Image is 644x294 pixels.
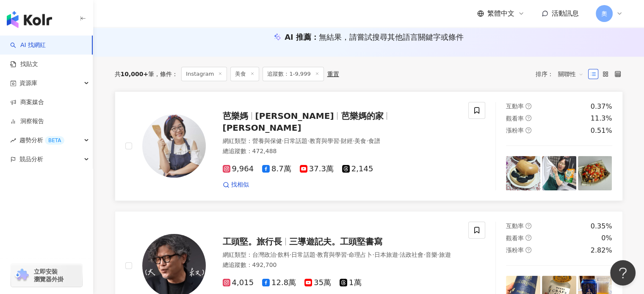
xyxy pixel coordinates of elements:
img: KOL Avatar [142,114,206,178]
img: post-image [578,156,612,190]
div: 網紅類型 ： [223,137,459,146]
div: 2.82% [591,246,612,255]
span: 繁體中文 [487,9,514,18]
span: 日常話題 [284,137,307,144]
div: 總追蹤數 ： 492,700 [223,261,459,269]
span: · [282,137,284,144]
span: · [347,251,348,258]
span: · [353,137,354,144]
span: 活動訊息 [552,9,579,17]
span: 命理占卜 [348,251,372,258]
span: 旅遊 [439,251,451,258]
div: 重置 [327,71,339,77]
span: 2,145 [342,165,373,173]
div: 0.51% [591,126,612,135]
span: · [339,137,340,144]
a: 洞察報告 [10,117,44,126]
span: 營養與保健 [252,137,282,144]
span: 台灣政治 [252,251,276,258]
img: logo [7,11,52,28]
a: 找貼文 [10,60,38,69]
span: 日本旅遊 [374,251,398,258]
span: 找相似 [231,181,249,189]
a: 找相似 [223,181,249,189]
span: 日常話題 [291,251,315,258]
span: 三導遊記夫。工頭堅書寫 [289,236,382,247]
div: 總追蹤數 ： 472,488 [223,147,459,156]
span: 4,015 [223,278,254,287]
span: 37.3萬 [300,165,334,173]
span: 飲料 [278,251,290,258]
div: 網紅類型 ： [223,251,459,259]
span: 法政社會 [400,251,423,258]
span: question-circle [525,115,531,121]
span: 音樂 [426,251,437,258]
span: rise [10,137,16,143]
span: Instagram [181,67,227,81]
div: 11.3% [591,114,612,123]
div: BETA [45,136,64,145]
span: 互動率 [506,103,524,110]
div: 0.37% [591,102,612,111]
span: 12.8萬 [262,278,296,287]
span: · [307,137,309,144]
span: 教育與學習 [317,251,347,258]
span: 觀看率 [506,115,524,122]
span: 1萬 [340,278,361,287]
span: 奧 [601,9,607,18]
span: 10,000+ [121,71,149,77]
span: 工頭堅。旅行長 [223,236,282,247]
span: question-circle [525,247,531,253]
div: 0.35% [591,222,612,231]
span: · [423,251,425,258]
span: · [398,251,400,258]
span: 關聯性 [558,67,583,81]
img: chrome extension [14,269,30,282]
span: [PERSON_NAME] [255,111,334,121]
span: · [276,251,278,258]
span: 8.7萬 [262,165,291,173]
span: · [437,251,439,258]
span: · [290,251,291,258]
span: 芭樂媽的家 [341,111,383,121]
span: 無結果，請嘗試搜尋其他語言關鍵字或條件 [319,33,464,41]
span: 漲粉率 [506,247,524,253]
span: · [315,251,317,258]
span: 美食 [230,67,259,81]
img: post-image [542,156,576,190]
span: 競品分析 [19,150,43,169]
span: 芭樂媽 [223,111,248,121]
span: 立即安裝 瀏覽器外掛 [34,268,64,283]
span: 教育與學習 [309,137,339,144]
span: question-circle [525,103,531,109]
span: 觀看率 [506,235,524,242]
span: 資源庫 [19,74,37,93]
span: [PERSON_NAME] [223,123,301,133]
span: 互動率 [506,223,524,229]
div: 排序： [536,67,588,81]
span: 財經 [341,137,353,144]
a: searchAI 找網紅 [10,41,46,49]
div: 共 筆 [115,71,155,77]
span: question-circle [525,235,531,241]
span: 趨勢分析 [19,131,64,150]
a: 商案媒合 [10,98,44,107]
span: 9,964 [223,165,254,173]
iframe: Help Scout Beacon - Open [610,260,636,286]
span: · [372,251,374,258]
a: KOL Avatar芭樂媽[PERSON_NAME]芭樂媽的家[PERSON_NAME]網紅類型：營養與保健·日常話題·教育與學習·財經·美食·食譜總追蹤數：472,4889,9648.7萬37... [115,91,623,201]
a: chrome extension立即安裝 瀏覽器外掛 [11,264,82,287]
span: · [366,137,368,144]
img: post-image [506,156,540,190]
div: 0% [601,234,612,243]
span: 35萬 [304,278,331,287]
span: 條件 ： [154,71,178,77]
span: question-circle [525,223,531,229]
span: 食譜 [368,137,380,144]
span: question-circle [525,127,531,133]
div: AI 推薦 ： [285,32,464,42]
span: 美食 [354,137,366,144]
span: 追蹤數：1-9,999 [263,67,323,81]
span: 漲粉率 [506,127,524,134]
